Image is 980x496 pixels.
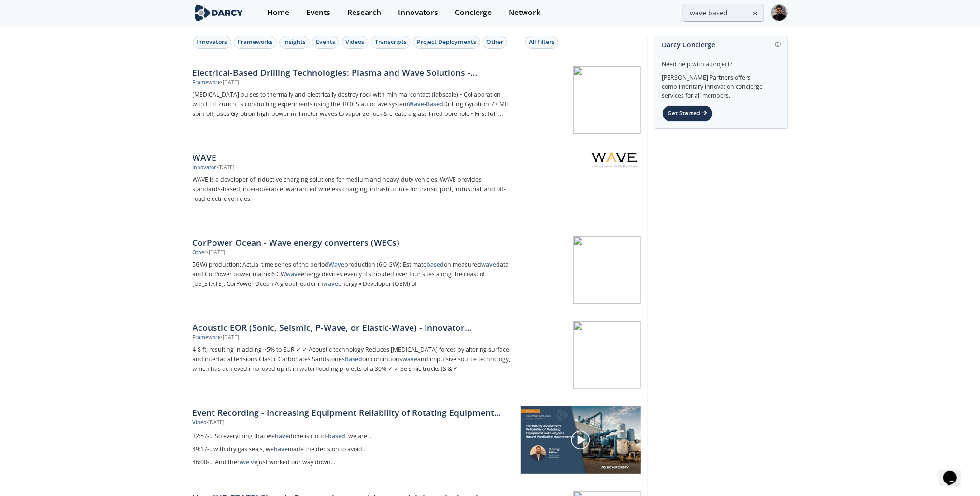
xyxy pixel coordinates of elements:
button: Other [483,36,507,49]
div: Frameworks [238,38,273,46]
div: Need help with a project? [662,53,781,69]
a: 46:00-... And thenwe'vejust worked our way down... [193,456,514,469]
p: 5GW) production: Actual time series of the period production (6.0 GW): Estimate on measured data ... [193,260,512,289]
button: All Filters [525,36,558,49]
a: Electrical-Based Drilling Technologies: Plasma and Wave Solutions - Innovator Comparison Framewor... [193,57,641,142]
a: Acoustic EOR (Sonic, Seismic, P-Wave, or Elastic-Wave) - Innovator Comparison Framework •[DATE] 4... [193,312,641,397]
div: Transcripts [375,38,407,46]
div: Electrical-Based Drilling Technologies: Plasma and Wave Solutions - Innovator Comparison [193,66,512,79]
button: Project Deployments [413,36,480,49]
div: Events [306,9,330,16]
a: 49:17-...with dry gas seals, wehavemade the decision to avoid... [193,443,514,456]
div: All Filters [529,38,554,46]
div: Framework [193,334,221,341]
div: • [DATE] [207,249,225,256]
a: 32:57-... So everything that wehavedone is cloud-based, we are... [193,430,514,443]
strong: wave [482,260,497,269]
button: Frameworks [234,36,277,49]
div: Innovators [398,9,438,16]
div: Framework [193,79,221,86]
div: Innovator [193,164,217,171]
div: CorPower Ocean - Wave energy converters (WECs) [193,236,512,249]
strong: we've [241,458,258,466]
a: WAVE Innovator •[DATE] WAVE is a developer of inductive charging solutions for medium and heavy-d... [193,142,641,227]
div: Other [193,249,207,256]
img: Profile [771,4,788,21]
div: Innovators [197,38,227,46]
button: Videos [342,36,369,49]
div: • [DATE] [207,419,225,426]
img: logo-wide.svg [193,4,245,21]
button: Transcripts [371,36,411,49]
div: Network [509,9,540,16]
img: information.svg [775,42,781,47]
div: Darcy Concierge [662,36,781,53]
strong: wave [324,280,339,288]
div: WAVE [193,151,512,164]
strong: Wave [409,100,425,108]
strong: have [274,445,288,453]
img: play-chapters-gray.svg [570,430,591,450]
strong: wave [403,355,418,363]
div: • [DATE] [217,164,235,171]
div: Insights [283,38,306,46]
button: Innovators [193,36,231,49]
button: Insights [279,36,310,49]
strong: Based [345,355,363,363]
div: Get Started [662,105,713,122]
strong: Based [426,100,444,108]
a: Event Recording - Increasing Equipment Reliability of Rotating Equipment with Physics Based Predi... [193,406,514,419]
div: Research [347,9,381,16]
strong: have [275,432,289,440]
div: Concierge [455,9,492,16]
p: 4-8 ft, resulting in adding ~5% to EUR ✓ ✓ Acoustic technology Reduces [MEDICAL_DATA] forces by a... [193,345,512,374]
div: [PERSON_NAME] Partners offers complimentary innovation concierge services for all members. [662,69,781,100]
strong: Wave [329,260,345,269]
p: WAVE is a developer of inductive charging solutions for medium and heavy-duty vehicles. WAVE prov... [193,175,512,204]
div: Home [267,9,289,16]
div: Project Deployments [417,38,476,46]
button: Events [312,36,339,49]
strong: based [328,432,346,440]
div: Other [486,38,503,46]
strong: wave [286,270,301,278]
input: Advanced Search [683,4,764,22]
a: CorPower Ocean - Wave energy converters (WECs) Other •[DATE] 5GW) production: Actual time series ... [193,227,641,312]
div: Acoustic EOR (Sonic, Seismic, P-Wave, or Elastic-Wave) - Innovator Comparison [193,321,512,334]
p: [MEDICAL_DATA] pulses to thermally and electrically destroy rock with minimal contact (labscale) ... [193,90,512,119]
div: • [DATE] [221,79,239,86]
div: Video [193,419,207,426]
div: Events [316,38,335,46]
iframe: chat widget [939,457,970,486]
strong: based [427,260,444,269]
div: Videos [346,38,365,46]
img: WAVE [592,153,639,172]
div: • [DATE] [221,334,239,341]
